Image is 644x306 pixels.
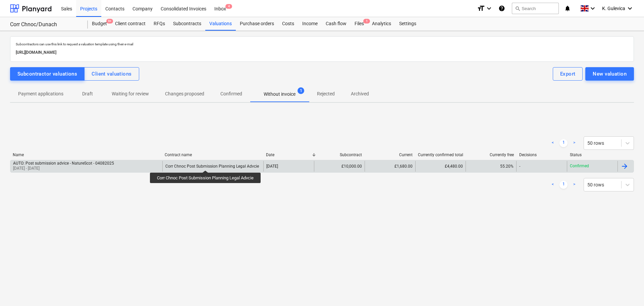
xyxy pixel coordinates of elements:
p: Rejected [317,90,335,97]
a: Purchase orders [236,17,278,31]
a: Page 1 is your current page [559,139,568,147]
span: 1 [363,19,370,24]
a: Next page [570,139,578,147]
a: RFQs [150,17,169,31]
span: search [515,6,520,11]
div: Subcontract [317,152,362,157]
div: AUTO: Post submission advice - NatureScot - 04082025 [13,161,114,166]
i: keyboard_arrow_down [626,4,634,12]
div: Budget [88,17,111,31]
p: Confirmed [570,163,589,169]
div: Corr Chnoc Post Submission Planning Legal Advcie [165,164,259,169]
p: Confirmed [220,90,242,97]
p: Waiting for review [112,90,149,97]
div: Files [351,17,368,31]
i: notifications [564,4,571,12]
a: Settings [395,17,420,31]
div: Decisions [519,152,565,157]
span: 4 [225,4,232,9]
a: Files1 [351,17,368,31]
div: Subcontractor valuations [17,70,77,78]
p: Subcontractors can use this link to request a valuation template using their e-mail [16,42,628,46]
button: Export [553,67,583,81]
button: Subcontractor valuations [10,67,85,81]
p: [DATE] - [DATE] [13,166,114,171]
a: Page 1 is your current page [559,181,568,189]
div: Contract name [165,152,261,157]
div: £4,480.00 [415,161,466,172]
p: Payment applications [18,90,63,97]
a: Analytics [368,17,395,31]
div: Date [266,152,311,157]
span: K. Gulevica [602,6,625,11]
div: Currently confirmed total [418,152,463,157]
div: [DATE] [266,164,278,169]
a: Next page [570,181,578,189]
div: Corr Chnoc/Dunach [10,21,80,28]
div: Export [560,70,576,78]
i: Knowledge base [498,4,505,12]
a: Client contract [111,17,150,31]
div: Name [13,152,159,157]
a: Cash flow [322,17,351,31]
a: Budget9+ [88,17,111,31]
button: New valuation [585,67,634,81]
i: keyboard_arrow_down [589,4,597,12]
a: Previous page [549,139,557,147]
a: Costs [278,17,298,31]
span: 55.20% [500,164,514,169]
button: Client valuations [84,67,139,81]
div: Client valuations [92,70,131,78]
p: Without invoice [264,91,296,98]
p: Changes proposed [165,90,204,97]
span: 1 [298,87,304,94]
div: - [519,164,520,169]
div: £10,000.00 [314,161,365,172]
iframe: Chat Widget [610,274,644,306]
span: 9+ [106,19,113,24]
p: [URL][DOMAIN_NAME] [16,49,628,56]
a: Income [298,17,322,31]
p: Archived [351,90,369,97]
a: Valuations [205,17,236,31]
p: Draft [79,90,96,97]
i: keyboard_arrow_down [485,4,493,12]
a: Previous page [549,181,557,189]
div: New valuation [593,70,627,78]
div: Current [367,152,413,157]
button: Search [512,3,559,14]
i: format_size [477,4,485,12]
div: £1,680.00 [365,161,415,172]
a: Subcontracts [169,17,205,31]
div: Status [570,152,615,157]
div: Currently free [469,152,514,157]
